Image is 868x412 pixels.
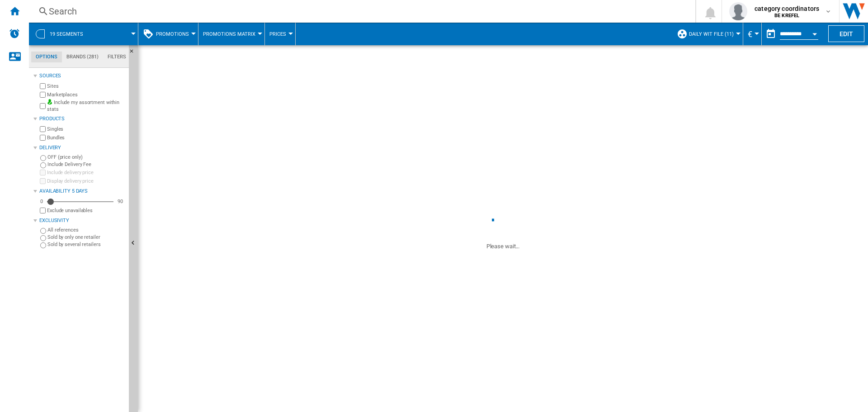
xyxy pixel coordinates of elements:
div: Products [39,115,125,123]
label: OFF (price only) [47,154,125,161]
div: Search [49,5,672,18]
label: Include delivery price [47,169,125,176]
input: All references [40,228,46,234]
div: Promotions [143,23,193,45]
div: Availability 5 Days [39,188,125,195]
input: Display delivery price [40,208,46,213]
div: 19 segments [33,23,133,45]
input: Marketplaces [40,92,46,98]
input: OFF (price only) [40,155,46,161]
label: Bundles [47,134,125,141]
img: mysite-bg-18x18.png [47,99,52,104]
img: alerts-logo.svg [9,28,20,39]
label: Display delivery price [47,178,125,185]
span: Prices [269,31,286,37]
md-menu: Currency [743,23,762,45]
md-slider: Availability [47,197,113,206]
input: Include delivery price [40,170,46,175]
button: Promotions Matrix [203,23,260,45]
label: Include Delivery Fee [47,161,125,168]
md-tab-item: Brands (281) [62,52,103,62]
input: Sold by several retailers [40,242,46,248]
label: All references [47,227,125,233]
div: Daily WIT File (11) [677,23,738,45]
input: Singles [40,126,46,132]
input: Display delivery price [40,178,46,184]
md-tab-item: Options [31,52,62,62]
button: Prices [269,23,291,45]
span: Promotions [156,31,189,37]
button: Open calendar [807,24,823,41]
img: profile.jpg [729,2,747,20]
span: Daily WIT File (11) [689,31,734,37]
div: Sources [39,72,125,80]
label: Marketplaces [47,91,125,98]
button: 19 segments [50,23,92,45]
md-tab-item: Filters [103,52,131,62]
button: Hide [129,45,140,62]
span: € [748,29,752,39]
div: 90 [115,198,125,205]
button: Daily WIT File (11) [689,23,738,45]
button: € [748,23,757,45]
label: Exclude unavailables [47,207,125,214]
label: Sold by several retailers [47,241,125,248]
button: md-calendar [762,25,780,43]
label: Include my assortment within stats [47,99,125,113]
label: Sites [47,83,125,90]
button: Promotions [156,23,193,45]
input: Sold by only one retailer [40,235,46,241]
span: category coordinators [755,4,819,13]
div: Delivery [39,144,125,152]
input: Include my assortment within stats [40,100,46,112]
b: BE KREFEL [774,13,799,19]
div: 0 [38,198,45,205]
label: Sold by only one retailer [47,234,125,241]
label: Singles [47,126,125,133]
input: Sites [40,83,46,89]
span: 19 segments [50,31,83,37]
input: Bundles [40,135,46,141]
div: Exclusivity [39,217,125,224]
span: Promotions Matrix [203,31,255,37]
button: Edit [828,25,864,42]
ng-transclude: Please wait... [486,243,520,250]
input: Include Delivery Fee [40,162,46,168]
